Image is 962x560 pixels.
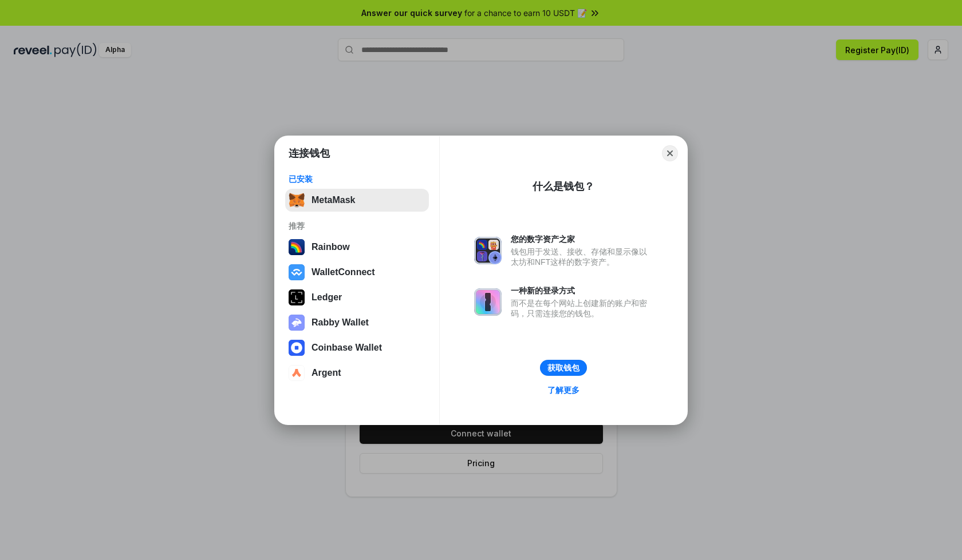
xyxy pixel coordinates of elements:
[285,189,429,212] button: MetaMask
[662,145,678,161] button: Close
[289,239,305,255] img: svg+xml,%3Csvg%20width%3D%22120%22%20height%3D%22120%22%20viewBox%3D%220%200%20120%20120%22%20fil...
[547,363,579,373] div: 获取钱包
[289,174,425,184] div: 已安装
[511,234,653,244] div: 您的数字资产之家
[289,146,330,160] h1: 连接钱包
[511,285,653,296] div: 一种新的登录方式
[312,317,369,328] div: Rabby Wallet
[289,264,305,280] img: svg+xml,%3Csvg%20width%3D%2228%22%20height%3D%2228%22%20viewBox%3D%220%200%2028%2028%22%20fill%3D...
[285,261,429,284] button: WalletConnect
[289,192,305,208] img: svg+xml,%3Csvg%20fill%3D%22none%22%20height%3D%2233%22%20viewBox%3D%220%200%2035%2033%22%20width%...
[289,340,305,356] img: svg+xml,%3Csvg%20width%3D%2228%22%20height%3D%2228%22%20viewBox%3D%220%200%2028%2028%22%20fill%3D...
[312,195,355,205] div: MetaMask
[511,247,653,267] div: 钱包用于发送、接收、存储和显示像以太坊和NFT这样的数字资产。
[511,298,653,319] div: 而不是在每个网站上创建新的账户和密码，只需连接您的钱包。
[541,383,586,398] a: 了解更多
[289,315,305,331] img: svg+xml,%3Csvg%20xmlns%3D%22http%3A%2F%2Fwww.w3.org%2F2000%2Fsvg%22%20fill%3D%22none%22%20viewBox...
[474,237,502,264] img: svg+xml,%3Csvg%20xmlns%3D%22http%3A%2F%2Fwww.w3.org%2F2000%2Fsvg%22%20fill%3D%22none%22%20viewBox...
[289,289,305,305] img: svg+xml,%3Csvg%20xmlns%3D%22http%3A%2F%2Fwww.w3.org%2F2000%2Fsvg%22%20width%3D%2228%22%20height%3...
[312,292,342,303] div: Ledger
[547,385,579,395] div: 了解更多
[289,221,425,231] div: 推荐
[533,180,594,193] div: 什么是钱包？
[540,360,587,376] button: 获取钱包
[474,288,502,316] img: svg+xml,%3Csvg%20xmlns%3D%22http%3A%2F%2Fwww.w3.org%2F2000%2Fsvg%22%20fill%3D%22none%22%20viewBox...
[285,236,429,259] button: Rainbow
[285,286,429,309] button: Ledger
[312,267,375,277] div: WalletConnect
[312,242,350,252] div: Rainbow
[289,365,305,381] img: svg+xml,%3Csvg%20width%3D%2228%22%20height%3D%2228%22%20viewBox%3D%220%200%2028%2028%22%20fill%3D...
[312,343,382,353] div: Coinbase Wallet
[312,368,341,378] div: Argent
[285,362,429,384] button: Argent
[285,311,429,334] button: Rabby Wallet
[285,336,429,359] button: Coinbase Wallet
